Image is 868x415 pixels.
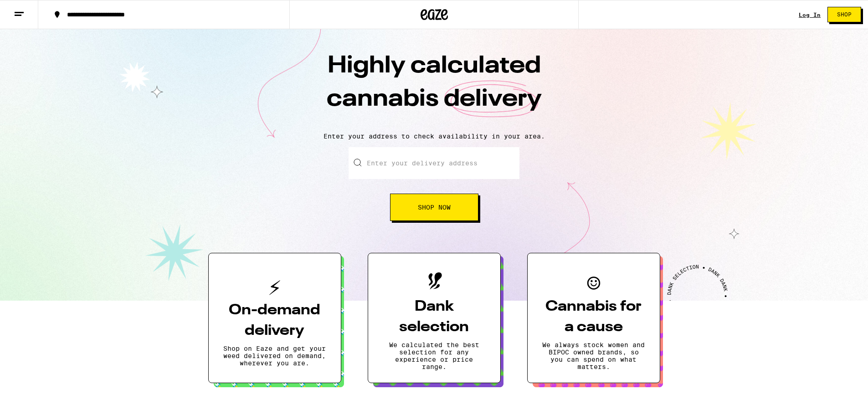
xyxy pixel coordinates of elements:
[542,297,645,338] h3: Cannabis for a cause
[821,7,868,22] a: Shop
[208,253,341,383] button: On-demand deliveryShop on Eaze and get your weed delivered on demand, wherever you are.
[827,7,861,22] button: Shop
[390,194,478,221] button: Shop Now
[223,345,326,367] p: Shop on Eaze and get your weed delivered on demand, wherever you are.
[542,341,645,370] p: We always stock women and BIPOC owned brands, so you can spend on what matters.
[799,12,821,18] a: Log In
[418,204,451,210] span: Shop Now
[383,341,486,370] p: We calculated the best selection for any experience or price range.
[223,300,326,341] h3: On-demand delivery
[349,147,519,179] input: Enter your delivery address
[275,50,594,125] h1: Highly calculated cannabis delivery
[837,12,852,17] span: Shop
[527,253,660,383] button: Cannabis for a causeWe always stock women and BIPOC owned brands, so you can spend on what matters.
[9,133,859,140] p: Enter your address to check availability in your area.
[383,297,486,338] h3: Dank selection
[368,253,501,383] button: Dank selectionWe calculated the best selection for any experience or price range.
